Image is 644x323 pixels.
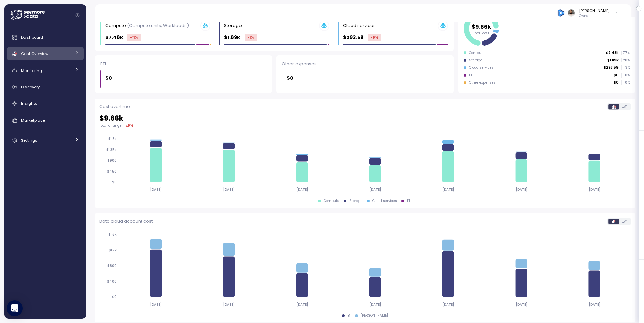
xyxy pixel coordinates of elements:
tspan: $0 [112,295,117,299]
tspan: [DATE] [296,187,308,192]
tspan: [DATE] [223,302,235,307]
p: $0 [105,74,112,82]
div: ETL [407,199,412,203]
div: Storage [224,22,242,29]
a: Dashboard [7,31,84,44]
p: Owner [579,14,610,18]
span: Discovery [21,84,40,90]
div: Cloud services [343,22,376,29]
a: Cost Overview [7,47,84,60]
tspan: [DATE] [515,187,527,192]
a: Settings [7,134,84,147]
div: +1 % [245,34,257,41]
p: $0 [614,73,619,78]
div: Cloud services [372,199,397,203]
p: $7.48k [606,51,619,55]
tspan: $9.66k [472,22,491,30]
tspan: [DATE] [150,187,162,192]
p: $7.48k [105,34,123,41]
h2: $ 9.66k [99,113,631,123]
div: Compute [324,199,339,203]
div: ETL [469,73,474,78]
tspan: [DATE] [296,302,308,307]
p: $293.59 [343,34,363,41]
tspan: [DATE] [588,187,600,192]
a: Discovery [7,80,84,94]
p: 77 % [622,51,630,55]
p: Cost overtime [99,103,130,110]
p: (Compute units, Workloads) [127,22,189,29]
div: Aggregated cost breakdown [95,213,635,322]
div: BI [347,313,351,318]
div: Storage [469,58,482,63]
p: $0 [614,80,619,85]
span: Settings [21,138,37,143]
div: Open Intercom Messenger [7,300,23,316]
tspan: $800 [107,264,117,268]
p: 0 % [622,73,630,78]
p: 3 % [622,65,630,70]
tspan: Total cost [473,31,489,35]
div: 9 % [128,123,133,128]
tspan: $1.2k [109,248,117,252]
div: Other expenses [469,80,496,85]
tspan: $1.35k [106,148,117,152]
span: Marketplace [21,118,45,123]
a: Monitoring [7,64,84,77]
tspan: [DATE] [442,302,454,307]
tspan: [DATE] [588,302,600,307]
img: ACg8ocLskjvUhBDgxtSFCRx4ztb74ewwa1VrVEuDBD_Ho1mrTsQB-QE=s96-c [568,9,575,16]
p: Total change [99,123,122,128]
a: Insights [7,97,84,110]
span: Cost Overview [21,51,48,56]
div: +9 % [368,34,381,41]
tspan: $450 [107,169,117,174]
a: Marketplace [7,113,84,127]
span: Monitoring [21,68,42,73]
tspan: $1.6k [108,232,117,237]
div: [PERSON_NAME] [361,313,388,318]
div: +11 % [127,34,141,41]
tspan: $1.8k [108,137,117,141]
div: Cloud services [469,65,494,70]
p: 0 % [622,80,630,85]
p: Data cloud account cost [99,218,153,225]
p: $1.89k [607,58,619,63]
button: Collapse navigation [73,13,82,18]
div: ▴ [126,123,133,128]
tspan: [DATE] [369,187,381,192]
tspan: [DATE] [223,187,235,192]
p: $293.59 [604,65,619,70]
tspan: [DATE] [150,302,162,307]
tspan: [DATE] [442,187,454,192]
a: ETL$0 [95,55,272,93]
div: Compute [105,22,189,29]
div: Other expenses [282,61,448,67]
div: Compute [469,51,485,55]
tspan: [DATE] [369,302,381,307]
p: $1.89k [224,34,240,41]
p: 20 % [622,58,630,63]
div: Storage [349,199,363,203]
tspan: [DATE] [515,302,527,307]
tspan: $400 [107,279,117,284]
tspan: $0 [112,180,117,185]
img: 684936bde12995657316ed44.PNG [557,9,565,16]
span: Dashboard [21,35,43,40]
tspan: $900 [107,158,117,163]
div: ETL [100,61,267,67]
p: $0 [287,74,293,82]
div: [PERSON_NAME] [579,8,610,14]
span: Insights [21,101,37,106]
